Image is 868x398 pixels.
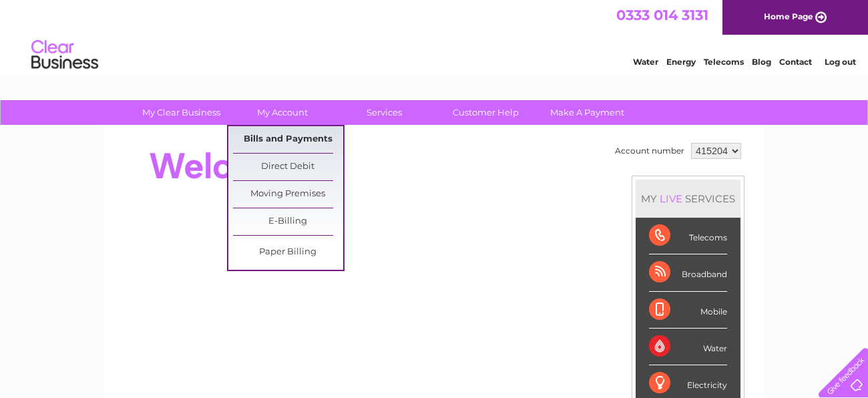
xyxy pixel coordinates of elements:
div: Clear Business is a trading name of Verastar Limited (registered in [GEOGRAPHIC_DATA] No. 3667643... [120,7,750,65]
a: Paper Billing [233,239,343,266]
div: MY SERVICES [636,180,740,218]
div: Mobile [649,292,727,329]
a: My Clear Business [126,100,236,125]
a: Direct Debit [233,154,343,180]
a: E-Billing [233,208,343,235]
div: Telecoms [649,218,727,254]
img: logo.png [31,35,99,75]
a: Log out [825,57,856,67]
a: Customer Help [431,100,541,125]
a: My Account [228,100,338,125]
div: Water [649,329,727,365]
div: LIVE [657,192,685,205]
a: Services [329,100,439,125]
a: Water [633,57,658,67]
a: Blog [752,57,771,67]
a: 0333 014 3131 [616,7,708,23]
div: Broadband [649,254,727,291]
a: Telecoms [704,57,744,67]
a: Contact [779,57,812,67]
a: Energy [666,57,696,67]
a: Make A Payment [532,100,642,125]
a: Bills and Payments [233,126,343,153]
td: Account number [612,140,688,162]
a: Moving Premises [233,181,343,208]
